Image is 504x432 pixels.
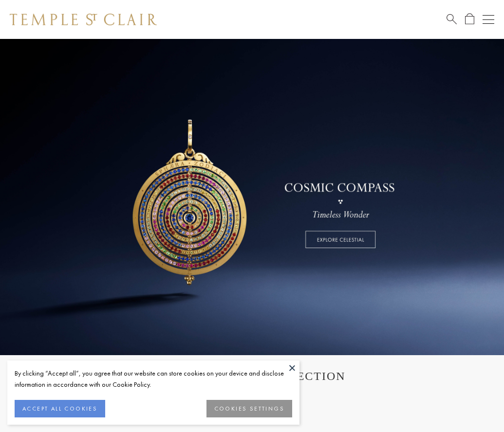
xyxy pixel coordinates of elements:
div: By clicking “Accept all”, you agree that our website can store cookies on your device and disclos... [15,368,292,390]
a: Search [447,13,457,25]
img: Temple St. Clair [10,14,157,25]
button: COOKIES SETTINGS [206,400,292,417]
button: Open navigation [483,14,494,25]
button: ACCEPT ALL COOKIES [15,400,105,417]
a: Open Shopping Bag [465,13,474,25]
